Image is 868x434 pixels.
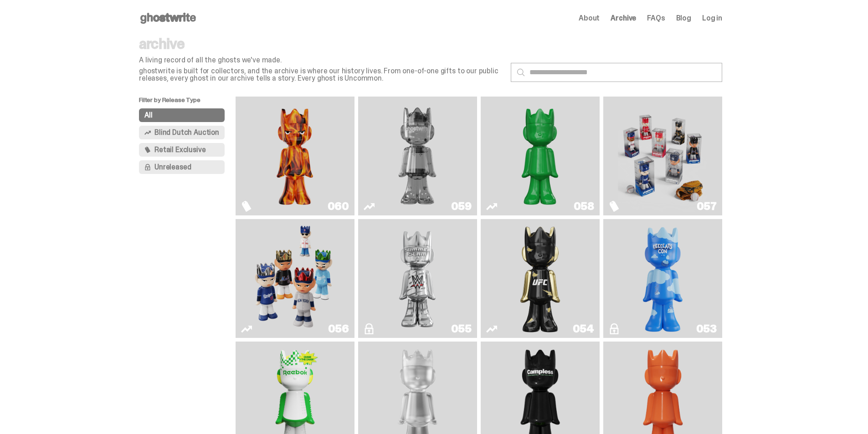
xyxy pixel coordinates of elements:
p: A living record of all the ghosts we've made. [139,56,503,64]
img: I Was There SummerSlam [373,223,462,334]
div: 060 [328,201,349,212]
a: FAQs [647,15,665,22]
a: ghooooost [609,223,717,334]
a: Game Face (2025) [609,100,717,212]
button: Blind Dutch Auction [139,126,225,139]
a: Schrödinger's ghost: Sunday Green [486,100,594,212]
span: All [144,112,153,119]
a: Game Face (2025) [241,223,349,334]
a: Blog [676,15,691,22]
div: 056 [328,323,349,334]
img: ghooooost [639,223,687,334]
button: Retail Exclusive [139,143,225,157]
span: Unreleased [154,163,191,171]
div: 054 [573,323,594,334]
div: 057 [697,201,717,212]
a: I Was There SummerSlam [364,223,472,334]
a: Log in [702,15,722,22]
a: About [579,15,600,22]
span: Blind Dutch Auction [154,129,219,136]
img: Always On Fire [250,100,339,212]
img: Schrödinger's ghost: Sunday Green [495,100,585,212]
img: Game Face (2025) [618,100,707,212]
p: Filter by Release Type [139,97,236,108]
button: Unreleased [139,160,225,174]
div: 053 [696,323,717,334]
p: ghostwrite is built for collectors, and the archive is where our history lives. From one-of-one g... [139,67,503,82]
a: Two [364,100,472,212]
a: Ruby [486,223,594,334]
div: 058 [574,201,594,212]
span: Retail Exclusive [154,146,205,153]
img: Ruby [516,223,565,334]
img: Game Face (2025) [250,223,339,334]
div: 055 [451,323,472,334]
img: Two [373,100,462,212]
p: archive [139,36,503,51]
button: All [139,108,225,122]
a: Always On Fire [241,100,349,212]
div: 059 [451,201,472,212]
a: Archive [611,15,636,22]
